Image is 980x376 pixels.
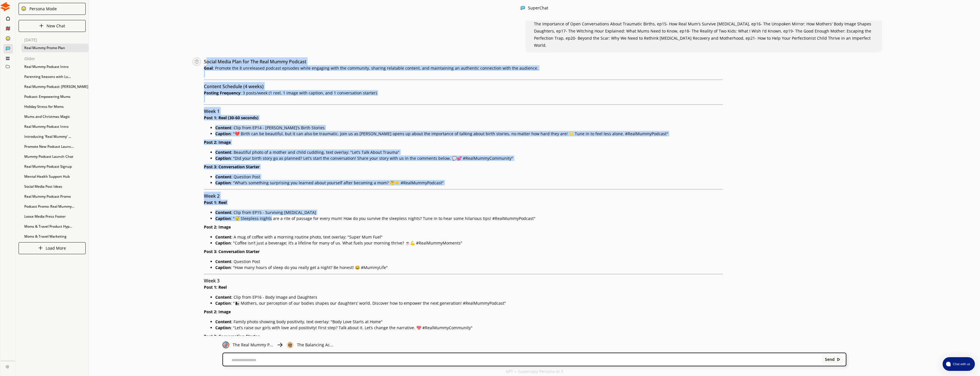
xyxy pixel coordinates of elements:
h3: Week 1 [204,107,723,116]
strong: Caption [215,240,231,246]
p: : "👩‍👧 Mothers, our perception of our bodies shapes our daughters’ world. Discover how to empower... [215,301,723,306]
strong: Content [215,294,231,300]
p: : A mug of coffee with a morning routine photo, text overlay: "Super Mum Fuel" [215,235,723,239]
div: Mums and Christmas Magic [21,112,89,121]
div: Real Mummy Podcast: [PERSON_NAME] [21,82,89,91]
p: Load More [46,246,66,250]
strong: Content [215,210,231,215]
strong: Post 3: Conversation Starter [204,164,260,169]
b: Send [825,357,835,362]
h3: Week 2 [204,192,723,200]
img: Close [1,2,10,11]
p: : Clip from EP15 - Surviving [MEDICAL_DATA] [215,210,723,215]
img: Close [38,246,43,250]
p: : Question Post [215,259,723,264]
strong: Content [215,259,231,264]
img: Close [287,341,294,348]
strong: Caption [215,325,231,330]
p: : Clip from EP14 - [PERSON_NAME]’s Birth Stories [215,126,723,130]
strong: Post 2: Image [204,140,231,145]
strong: Post 1: Reel (30-60 seconds) [204,115,258,120]
p: New Chat [47,24,65,28]
img: Close [192,57,201,66]
strong: Post 3: Conversation Starter [204,333,260,339]
p: The Real Mummy P... [233,343,273,347]
p: : Promote the 8 unreleased podcast episodes while engaging with the community, sharing relatable ... [204,66,723,70]
p: GPT + Supercopy Persona-AI 3 [506,369,563,374]
strong: Content [215,319,231,324]
strong: Caption [215,155,231,161]
p: The Balancing Ac... [297,343,333,347]
div: Persona Mode [27,7,57,11]
div: Promote New Podcast Launc... [21,142,89,151]
div: Holiday Stress for Moms [21,102,89,111]
strong: Caption [215,300,231,306]
button: atlas-launcher [943,357,975,371]
div: Moms & Travel Product Hyp... [21,222,89,231]
div: Real Mummy Podcast Promo [21,192,89,201]
a: Close [1,361,15,371]
div: SuperChat [528,6,548,11]
img: Close [21,6,26,11]
p: : "💔 Birth can be beautiful, but it can also be traumatic. Join us as [PERSON_NAME] opens up abou... [215,132,723,136]
p: : "What’s something surprising you learned about yourself after becoming a mom? 🤔👇 #RealMummyPodc... [215,181,723,185]
strong: Caption [215,131,231,136]
div: Mummy Podcast Launch Chat [21,152,89,161]
strong: Post 2: Image [204,224,231,230]
p: : "Coffee isn’t just a beverage; it’s a lifeline for many of us. What fuels your morning thrive? ... [215,241,723,245]
strong: Caption [215,180,231,185]
p: : Question Post [215,175,723,179]
img: Close [521,6,525,10]
p: [DATE] [24,38,89,42]
img: Close [222,341,229,348]
strong: Post 1: Reel [204,284,227,290]
p: : "Let’s raise our girls with love and positivity! First step? Talk about it. Let’s change the na... [215,326,723,330]
div: Mental Health Support Hub [21,172,89,181]
p: : "How many hours of sleep do you really get a night? Be honest! 😂 #MummyLife" [215,265,723,270]
strong: Content [215,174,231,179]
p: Older [24,56,89,61]
p: : Family photo showing body positivity, text overlay: "Body Love Starts at Home" [215,320,723,324]
strong: Caption [215,216,231,221]
strong: Posting Frequency [204,90,240,96]
div: Real Mummy Promo Plan [21,44,89,52]
p: : "Did your birth story go as planned? Let's start the conversation! Share your story with us in ... [215,156,723,161]
h3: Content Schedule (4 weeks) [204,82,723,91]
strong: Content [215,149,231,155]
div: Real Mummy Podcast Signup [21,162,89,171]
img: Close [39,23,44,28]
div: Introducing 'Real Mummy' ... [21,132,89,141]
div: Podcast: Empowering Mums [21,92,89,101]
strong: Goal [204,65,213,71]
strong: Post 3: Conversation Starter [204,249,260,254]
strong: Post 2: Image [204,309,231,314]
div: Social Media Post Ideas [21,182,89,191]
h3: Week 3 [204,276,723,285]
img: Close [6,365,9,368]
p: : Beautiful photo of a mother and child cuddling, text overlay: "Let’s Talk About Trauma" [215,150,723,155]
strong: Caption [215,265,231,270]
p: : "😴 Sleepless nights are a rite of passage for every mum! How do you survive the sleepless night... [215,216,723,221]
div: Real Mummy Podcast Intro [21,122,89,131]
p: : Clip from EP16 - Body Image and Daughters [215,295,723,300]
h3: Social Media Plan for The Real Mummy Podcast [204,57,723,66]
strong: Content [215,234,231,240]
div: Loose Media Press Footer [21,212,89,221]
div: Real Mummy Podcast Intro [21,62,89,71]
div: Moms & Travel Marketing [21,232,89,241]
p: : 3 posts/week (1 reel, 1 image with caption, and 1 conversation starter) [204,91,723,95]
strong: Post 1: Reel [204,200,227,205]
span: Chat with us [951,362,971,366]
img: Close [276,341,283,348]
div: Podcast Promo: Real Mummy... [21,202,89,211]
strong: Content [215,125,231,130]
img: Close [837,357,841,361]
div: Parenting Seasons with Lu... [21,72,89,81]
